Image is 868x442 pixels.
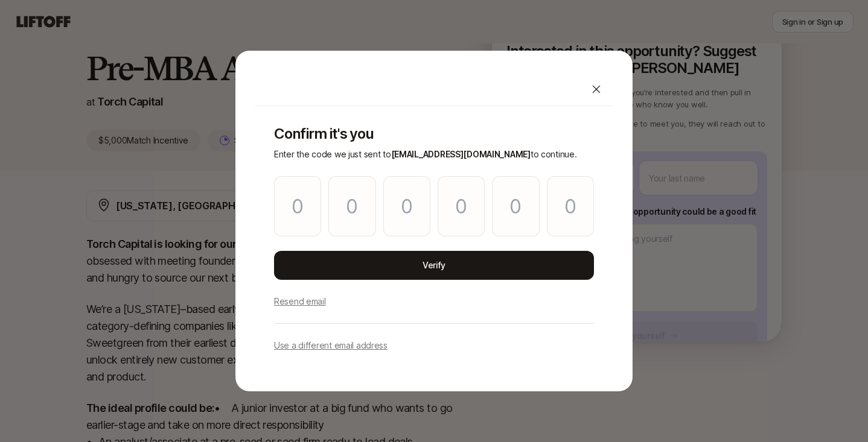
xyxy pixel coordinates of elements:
p: Use a different email address [274,338,388,353]
input: Please enter OTP character 3 [383,176,430,236]
input: Please enter OTP character 4 [438,176,485,236]
input: Please enter OTP character 5 [492,176,539,236]
p: Resend email [274,294,326,309]
input: Please enter OTP character 1 [274,176,321,236]
input: Please enter OTP character 2 [328,176,375,236]
span: [EMAIL_ADDRESS][DOMAIN_NAME] [391,149,531,159]
p: Confirm it's you [274,125,594,142]
input: Please enter OTP character 6 [547,176,594,236]
button: Verify [274,251,594,280]
p: Enter the code we just sent to to continue. [274,147,594,162]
